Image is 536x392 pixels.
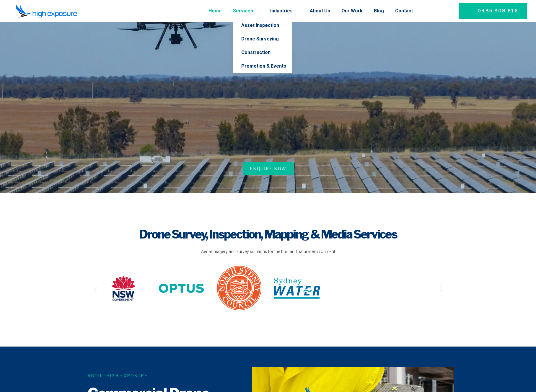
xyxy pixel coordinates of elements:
a: Construction [233,46,292,59]
span: Enquire Now [250,166,286,172]
div: 6 / 20 [216,265,262,313]
p: Aerial imagery and survey solutions for the built and natural environment [92,249,445,255]
a: Asset Inspection [233,19,292,32]
h1: Drone Survey, Inspection, Mapping & Media Services [92,226,445,243]
ul: Services [233,19,292,73]
a: About Us [310,3,330,19]
div: Image Carousel [100,265,436,313]
img: Telstra-Logo [332,275,378,301]
img: The-Royal-Botanic-Gardens-Domain-Trust [390,268,436,308]
img: NSW-Government-official-logo [100,275,146,302]
a: Drone Surveying [233,32,292,46]
a: Home [208,3,222,19]
div: 7 / 20 [274,278,320,301]
a: Services [233,3,259,19]
h6: About High Exposure [87,373,241,379]
img: sydney-water-logo-13AE903EDF-seeklogo.com [274,278,320,299]
a: Contact [395,3,413,19]
img: Final-Logo copy [16,4,77,18]
nav: Menu [92,3,413,19]
img: site-logo [216,265,262,311]
a: Industries [270,3,299,19]
div: 9 / 20 [390,268,436,311]
a: Enquire Now [243,162,294,175]
span: 0435 308 616 [478,7,518,14]
div: 8 / 20 [332,275,378,303]
a: 0435 308 616 [459,3,527,19]
div: 4 / 20 [100,275,146,304]
a: Promotion & Events [233,59,292,73]
a: Blog [374,3,384,19]
img: Optus-Logo-2016-present [158,275,204,301]
a: Our Work [341,3,363,19]
div: 5 / 20 [158,275,204,303]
